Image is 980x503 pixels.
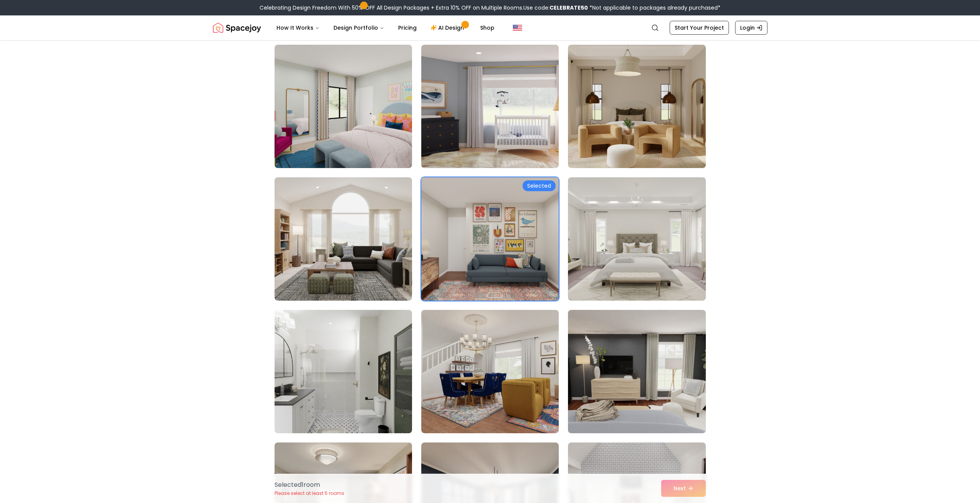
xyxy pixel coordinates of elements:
nav: Global [213,15,767,40]
p: Please select at least 5 rooms [275,490,344,496]
button: Design Portfolio [327,20,390,35]
img: United States [513,23,522,32]
a: AI Design [424,20,472,35]
button: How It Works [270,20,326,35]
img: Spacejoy Logo [213,20,261,35]
img: Room room-11 [421,310,559,433]
a: Spacejoy [213,20,261,35]
nav: Main [270,20,501,35]
img: Room room-5 [421,45,559,168]
div: Selected [523,180,556,191]
p: Selected 1 room [275,480,344,490]
span: Use code: [523,4,588,12]
a: Shop [474,20,501,35]
img: Room room-10 [275,310,412,433]
a: Pricing [392,20,423,35]
b: CELEBRATE50 [549,4,588,12]
img: Room room-4 [275,45,412,168]
img: Room room-12 [568,310,705,433]
img: Room room-9 [568,177,705,301]
img: Room room-6 [568,45,705,168]
img: Room room-8 [418,174,562,304]
img: Room room-7 [275,177,412,301]
div: Celebrating Design Freedom With 50% OFF All Design Packages + Extra 10% OFF on Multiple Rooms. [260,4,720,12]
a: Start Your Project [670,21,729,35]
span: *Not applicable to packages already purchased* [588,4,720,12]
a: Login [735,21,767,35]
